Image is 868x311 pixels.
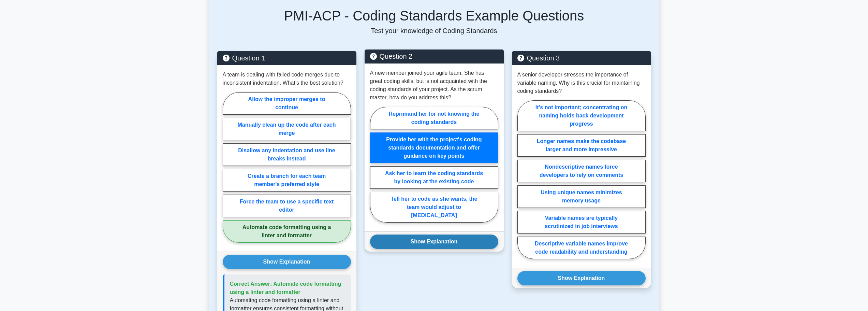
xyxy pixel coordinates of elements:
label: It's not important; concentrating on naming holds back development progress [517,100,646,131]
label: Force the team to use a specific text editor [223,195,351,217]
label: Manually clean up the code after each merge [223,118,351,140]
label: Reprimand her for not knowing the coding standards [370,107,498,129]
h5: Question 2 [370,52,498,60]
h5: Question 1 [223,54,351,62]
h5: Question 3 [517,54,646,62]
p: A team is dealing with failed code merges due to inconsistent indentation. What's the best solution? [223,71,351,87]
p: Test your knowledge of Coding Standards [217,27,651,35]
label: Create a branch for each team member's preferred style [223,169,351,192]
label: Provide her with the project's coding standards documentation and offer guidance on key points [370,132,498,163]
label: Using unique names minimizes memory usage [517,185,646,208]
span: Correct Answer: Automate code formatting using a linter and formatter [230,281,341,295]
label: Nondescriptive names force developers to rely on comments [517,160,646,182]
p: A senior developer stresses the importance of variable naming. Why is this crucial for maintainin... [517,71,646,95]
button: Show Explanation [370,235,498,249]
label: Automate code formatting using a linter and formatter [223,220,351,243]
label: Longer names make the codebase larger and more impressive [517,134,646,157]
label: Allow the improper merges to continue [223,92,351,115]
h5: PMI-ACP - Coding Standards Example Questions [217,8,651,24]
label: Tell her to code as she wants, the team would adjust to [MEDICAL_DATA] [370,192,498,223]
label: Descriptive variable names improve code readability and understanding [517,237,646,259]
label: Disallow any indentation and use line breaks instead [223,143,351,166]
button: Show Explanation [223,255,351,269]
p: A new member joined your agile team. She has great coding skills, but is not acquainted with the ... [370,69,498,102]
button: Show Explanation [517,271,646,285]
label: Variable names are typically scrutinized in job interviews [517,211,646,234]
label: Ask her to learn the coding standards by looking at the existing code [370,166,498,189]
